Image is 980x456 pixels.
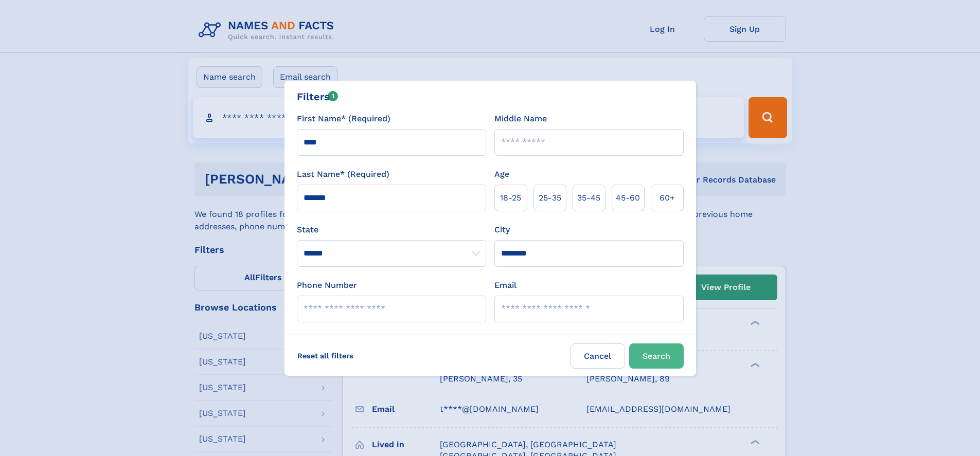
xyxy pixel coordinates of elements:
label: Email [494,279,516,291]
label: City [494,224,510,236]
button: Search [629,343,684,369]
div: Filters [297,89,338,104]
label: Last Name* (Required) [297,168,389,180]
span: 45‑60 [616,192,640,204]
span: 25‑35 [539,192,561,204]
label: Phone Number [297,279,357,291]
label: Middle Name [494,113,547,125]
label: State [297,224,486,236]
span: 18‑25 [500,192,521,204]
label: Age [494,168,509,180]
label: Cancel [571,343,625,369]
label: First Name* (Required) [297,113,390,125]
span: 60+ [660,192,675,204]
label: Reset all filters [291,343,360,368]
span: 35‑45 [577,192,600,204]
